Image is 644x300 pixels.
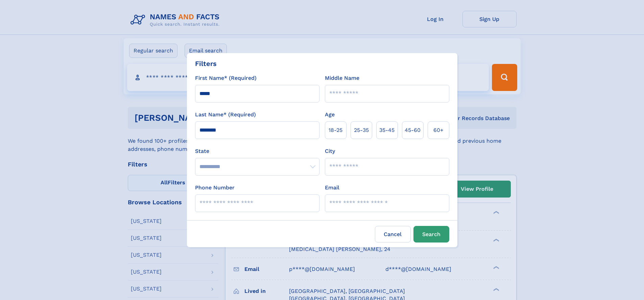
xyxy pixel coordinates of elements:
[375,226,411,243] label: Cancel
[195,59,217,69] div: Filters
[329,126,342,134] span: 18‑25
[195,147,319,155] label: State
[325,74,359,82] label: Middle Name
[325,111,335,119] label: Age
[195,184,235,192] label: Phone Number
[379,126,395,134] span: 35‑45
[325,184,339,192] label: Email
[405,126,421,134] span: 45‑60
[325,147,335,155] label: City
[195,74,257,82] label: First Name* (Required)
[433,126,444,134] span: 60+
[195,111,256,119] label: Last Name* (Required)
[413,226,449,243] button: Search
[354,126,369,134] span: 25‑35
